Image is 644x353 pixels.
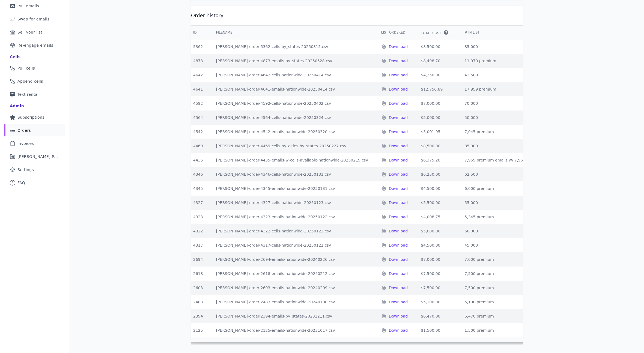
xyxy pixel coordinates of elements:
[389,157,408,163] p: Download
[414,153,458,167] td: $6,375.20
[187,110,210,125] td: 4564
[4,62,65,74] a: Pull cells
[17,79,43,84] span: Append cells
[389,271,408,276] p: Download
[187,167,210,181] td: 4346
[458,267,542,281] td: 7,500 premium
[414,196,458,210] td: $5,500.00
[4,88,65,100] a: Text rental
[4,177,65,189] a: FAQ
[389,58,408,64] p: Download
[17,154,59,159] span: [PERSON_NAME] Performance
[414,252,458,267] td: $7,000.00
[375,25,415,40] th: List Ordered
[458,224,542,238] td: 50,000
[17,128,31,133] span: Orders
[458,196,542,210] td: 55,000
[458,139,542,153] td: 85,000
[389,328,408,333] a: Download
[210,224,375,238] td: [PERSON_NAME]-order-4322-cells-nationwide-20250122.csv
[4,13,65,25] a: Swap for emails
[389,285,408,291] a: Download
[458,40,542,54] td: 85,000
[389,44,408,49] a: Download
[187,181,210,196] td: 4345
[414,40,458,54] td: $8,500.00
[210,82,375,96] td: [PERSON_NAME]-order-4641-emails-nationwide-20250414.csv
[458,238,542,252] td: 45,000
[458,110,542,125] td: 50,000
[187,196,210,210] td: 4327
[187,82,210,96] td: 4641
[389,313,408,319] a: Download
[17,3,39,9] span: Pull emails
[414,82,458,96] td: $12,750.89
[10,103,24,109] div: Admin
[4,151,65,163] a: [PERSON_NAME] Performance
[414,54,458,68] td: $8,498.70
[187,267,210,281] td: 2618
[210,125,375,139] td: [PERSON_NAME]-order-4542-emails-nationwide-20250320.csv
[458,309,542,323] td: 6,470 premium
[414,125,458,139] td: $5,001.95
[389,72,408,78] a: Download
[458,25,542,40] th: # In List
[4,111,65,123] a: Subscriptions
[458,281,542,295] td: 7,500 premium
[414,110,458,125] td: $5,000.00
[187,125,210,139] td: 4542
[187,295,210,309] td: 2483
[414,281,458,295] td: $7,500.00
[414,224,458,238] td: $5,000.00
[458,210,542,224] td: 5,345 premium
[210,196,375,210] td: [PERSON_NAME]-order-4327-cells-nationwide-20250123.csv
[187,68,210,82] td: 4642
[458,252,542,267] td: 7,000 premium
[210,238,375,252] td: [PERSON_NAME]-order-4317-cells-nationwide-20250121.csv
[187,224,210,238] td: 4322
[210,54,375,68] td: [PERSON_NAME]-order-4873-emails-by_states-20250528.csv
[389,101,408,106] p: Download
[210,139,375,153] td: [PERSON_NAME]-order-4469-cells-by_cities-by_states-20250227.csv
[187,139,210,153] td: 4469
[458,167,542,181] td: 62,500
[210,40,375,54] td: [PERSON_NAME]-order-5362-cells-by_states-20250815.csv
[458,323,542,337] td: 1,500 premium
[17,43,53,48] span: Re-engage emails
[10,54,20,59] div: Cells
[389,129,408,134] a: Download
[4,75,65,87] a: Append cells
[187,153,210,167] td: 4435
[210,281,375,295] td: [PERSON_NAME]-order-2603-emails-nationwide-20240209.csv
[4,137,65,149] a: Invoices
[389,214,408,220] a: Download
[458,181,542,196] td: 6,000 premium
[389,228,408,234] a: Download
[414,323,458,337] td: $1,500.00
[17,167,34,172] span: Settings
[210,25,375,40] th: Filename
[414,181,458,196] td: $4,500.00
[389,257,408,262] a: Download
[389,243,408,248] p: Download
[389,172,408,177] a: Download
[210,153,375,167] td: [PERSON_NAME]-order-4435-emails-w-cells-available-nationwide-20250219.csv
[17,29,42,35] span: Sell your list
[458,54,542,68] td: 11,970 premium
[187,25,210,40] th: ID
[187,323,210,337] td: 2125
[389,86,408,92] p: Download
[17,92,39,97] span: Text rental
[414,167,458,181] td: $6,250.00
[17,16,49,22] span: Swap for emails
[17,115,44,120] span: Subscriptions
[187,96,210,110] td: 4592
[389,115,408,120] p: Download
[414,295,458,309] td: $5,100.00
